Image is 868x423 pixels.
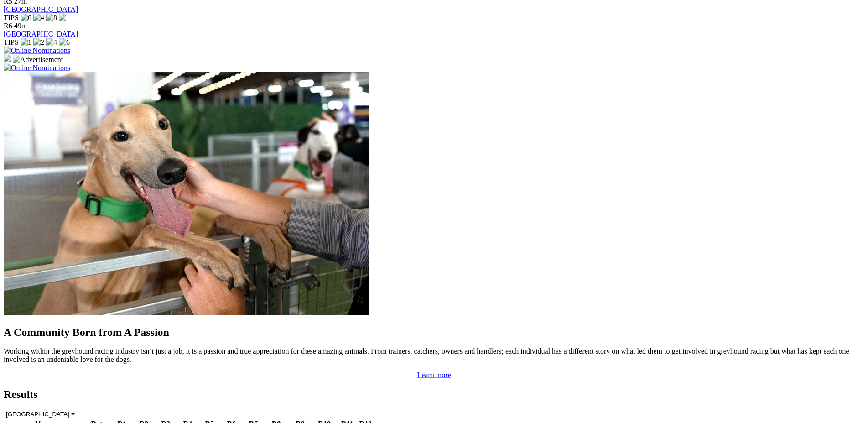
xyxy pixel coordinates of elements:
[4,326,864,338] h2: A Community Born from A Passion
[417,371,451,378] a: Learn more
[13,55,63,63] img: Advertisement
[46,13,57,21] img: 8
[59,13,70,21] img: 1
[4,21,12,29] span: R6
[4,54,11,62] img: 15187_Greyhounds_GreysPlayCentral_Resize_SA_WebsiteBanner_300x115_2025.jpg
[21,13,31,21] img: 6
[33,38,44,46] img: 2
[4,72,369,315] img: Westy_Cropped.jpg
[21,38,31,46] img: 1
[4,388,864,400] h2: Results
[59,38,70,46] img: 6
[4,5,78,13] a: [GEOGRAPHIC_DATA]
[14,21,27,29] span: 49m
[4,38,19,46] span: TIPS
[33,13,44,21] img: 4
[4,63,70,72] img: Online Nominations
[4,347,864,363] p: Working within the greyhound racing industry isn’t just a job, it is a passion and true appreciat...
[4,30,78,37] a: [GEOGRAPHIC_DATA]
[4,13,19,21] span: TIPS
[4,46,70,54] img: Online Nominations
[46,38,57,46] img: 4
